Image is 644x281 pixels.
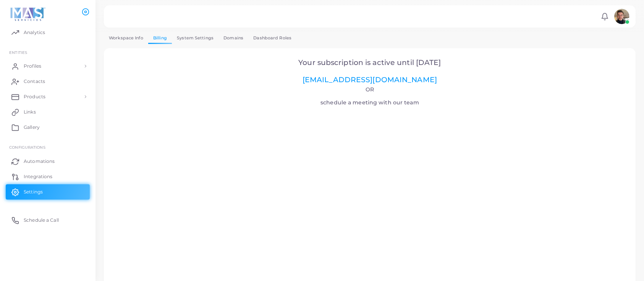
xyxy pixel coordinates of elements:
a: Analytics [6,24,90,40]
h4: schedule a meeting with our team [115,86,625,106]
a: Settings [6,184,90,200]
a: Profiles [6,58,90,74]
a: Billing [148,32,172,44]
span: ENTITIES [9,50,27,55]
span: Integrations [24,173,52,180]
a: Schedule a Call [6,213,90,228]
a: Gallery [6,120,90,135]
span: Configurations [9,145,45,149]
a: Automations [6,154,90,169]
span: Automations [24,158,55,165]
a: Products [6,89,90,104]
span: Your subscription is active until [DATE] [298,58,441,67]
a: Dashboard Roles [248,32,296,44]
a: System Settings [172,32,218,44]
iframe: Select a Date & Time - Calendly [115,108,625,277]
img: avatar [614,9,629,24]
span: Contacts [24,78,45,85]
span: Products [24,93,45,100]
a: avatar [612,9,631,24]
span: Or [366,86,374,93]
a: Workspace Info [104,32,148,44]
a: Links [6,104,90,120]
span: Analytics [24,29,45,36]
img: logo [7,7,49,21]
a: [EMAIL_ADDRESS][DOMAIN_NAME] [303,75,437,84]
span: Profiles [24,63,41,70]
span: Gallery [24,124,40,131]
a: Contacts [6,74,90,89]
a: Integrations [6,169,90,184]
a: Domains [218,32,248,44]
span: Links [24,109,36,115]
span: Schedule a Call [24,217,59,224]
span: Settings [24,188,43,195]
